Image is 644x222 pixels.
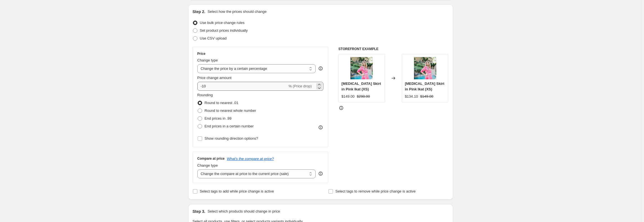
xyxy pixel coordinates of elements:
span: Change type [197,163,218,167]
span: Rounding [197,93,213,97]
h3: Price [197,51,205,56]
span: Select tags to remove while price change is active [335,189,416,193]
span: Round to nearest .01 [205,101,238,105]
span: End prices in .99 [205,116,232,120]
strike: $298.00 [357,94,370,99]
h6: STOREFRONT EXAMPLE [338,47,449,51]
input: -15 [197,82,287,91]
button: What's the compare at price? [227,157,274,161]
h2: Step 2. [193,9,205,14]
div: help [318,171,323,176]
span: Round to nearest whole number [205,108,256,113]
span: [MEDICAL_DATA] Skirt in Pink Ikat (XS) [342,82,381,91]
h2: Step 3. [193,209,205,214]
img: IMG_0599_Facetune_08-09-2021-22-49-56_80x.jpg [414,57,436,79]
span: Change type [197,58,218,62]
div: $134.10 [405,94,418,99]
span: Select tags to add while price change is active [200,189,274,193]
span: Set product prices individually [200,28,248,33]
h3: Compare at price [197,156,225,161]
p: Select which products should change in price [207,209,280,214]
div: $149.00 [342,94,355,99]
span: End prices in a certain number [205,124,254,128]
strike: $149.00 [420,94,433,99]
span: Use bulk price change rules [200,21,244,25]
div: help [318,66,323,71]
span: Price change amount [197,76,232,80]
span: Use CSV upload [200,36,227,40]
p: Select how the prices should change [207,9,267,14]
span: % (Price drop) [289,84,312,88]
span: Show rounding direction options? [205,136,258,140]
span: [MEDICAL_DATA] Skirt in Pink Ikat (XS) [405,82,444,91]
img: IMG_0599_Facetune_08-09-2021-22-49-56_80x.jpg [350,57,373,79]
